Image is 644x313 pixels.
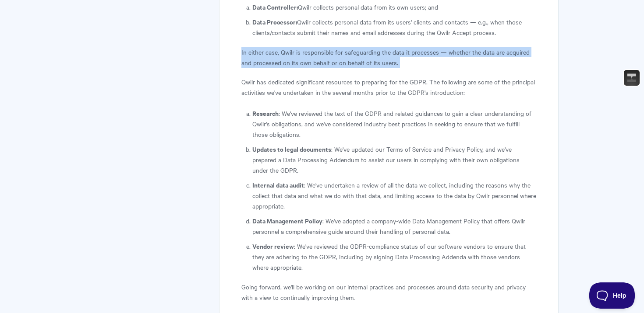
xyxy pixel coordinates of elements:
[252,2,298,11] strong: Data Controller:
[252,216,536,236] li: : We've adopted a company-wide Data Management Policy that offers Qwilr personnel a comprehensive...
[252,17,536,38] li: Qwilr collects personal data from its users' clients and contacts — e.g., when those clients/cont...
[252,144,331,153] strong: Updates to legal documents
[252,17,297,26] strong: Data Processor:
[252,216,322,225] strong: Data Management Policy
[252,241,294,250] strong: Vendor review
[252,144,536,175] li: : We've updated our Terms of Service and Privacy Policy, and we've prepared a Data Processing Add...
[252,108,536,139] li: : We've reviewed the text of the GDPR and related guidances to gain a clear understanding of Qwil...
[241,47,536,68] p: In either case, Qwilr is responsible for safeguarding the data it processes — whether the data ar...
[252,2,536,12] li: Qwilr collects personal data from its own users; and
[252,180,304,189] strong: Internal data audit
[252,241,536,272] li: : We've reviewed the GDPR-compliance status of our software vendors to ensure that they are adher...
[252,108,279,118] strong: Research
[589,282,635,309] iframe: Toggle Customer Support
[241,77,536,97] p: Qwilr has dedicated significant resources to preparing for the GDPR. The following are some of th...
[252,180,536,211] li: : We've undertaken a review of all the data we collect, including the reasons why the collect tha...
[241,282,536,303] p: Going forward, we'll be working on our internal practices and processes around data security and ...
